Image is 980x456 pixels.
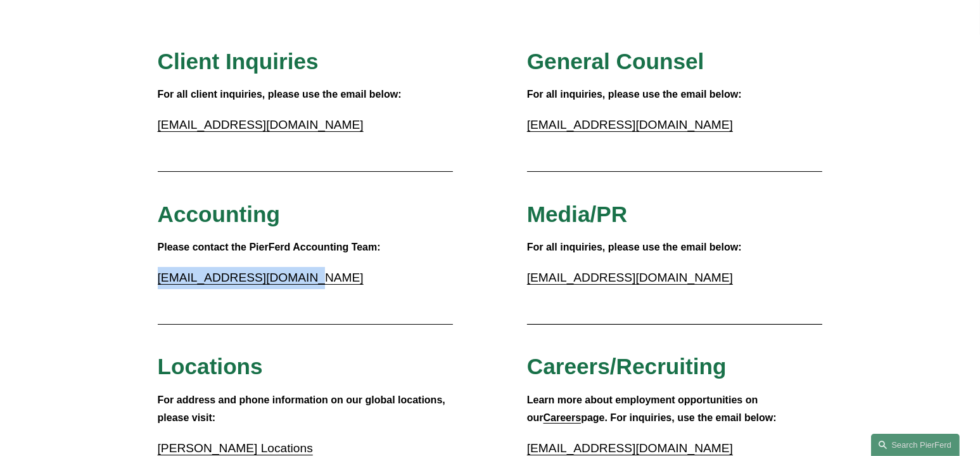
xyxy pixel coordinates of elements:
a: [EMAIL_ADDRESS][DOMAIN_NAME] [158,118,364,131]
span: General Counsel [527,49,704,74]
span: Media/PR [527,202,627,226]
a: [EMAIL_ADDRESS][DOMAIN_NAME] [527,441,733,455]
strong: For all client inquiries, please use the email below: [158,89,402,100]
a: Careers [544,412,582,423]
span: Locations [158,354,263,379]
strong: Learn more about employment opportunities on our [527,394,761,424]
a: Search this site [871,434,960,456]
span: Accounting [158,202,281,226]
strong: For all inquiries, please use the email below: [527,242,742,252]
span: Careers/Recruiting [527,354,727,379]
a: [PERSON_NAME] Locations [158,441,313,455]
strong: For address and phone information on our global locations, please visit: [158,394,449,424]
span: Client Inquiries [158,49,319,74]
strong: For all inquiries, please use the email below: [527,89,742,100]
a: [EMAIL_ADDRESS][DOMAIN_NAME] [527,271,733,284]
a: [EMAIL_ADDRESS][DOMAIN_NAME] [527,118,733,131]
strong: Please contact the PierFerd Accounting Team: [158,242,381,252]
a: [EMAIL_ADDRESS][DOMAIN_NAME] [158,271,364,284]
strong: page. For inquiries, use the email below: [581,412,777,423]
